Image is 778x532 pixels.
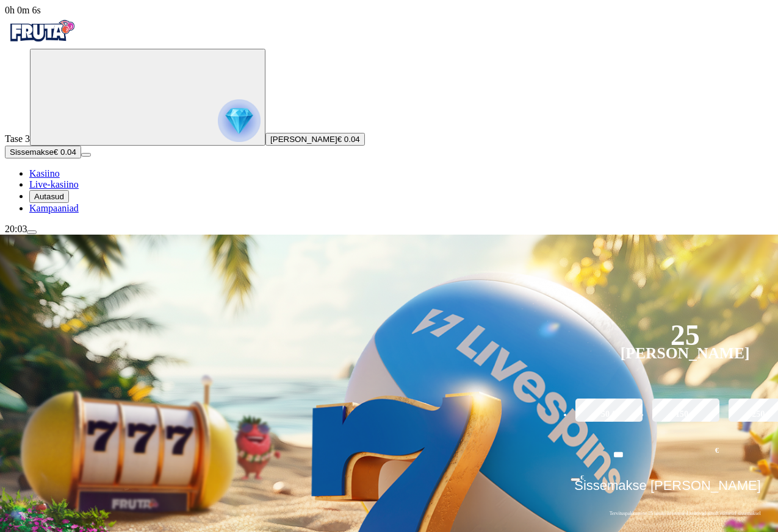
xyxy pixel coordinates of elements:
span: € 0.04 [54,147,76,157]
span: € [580,473,584,481]
img: Fruta [5,16,78,46]
button: [PERSON_NAME]€ 0.04 [265,133,365,146]
img: reward progress [218,99,261,142]
span: user session time [5,5,41,15]
label: 50 € [572,397,644,432]
span: Kasiino [29,168,60,179]
button: menu [27,230,37,234]
button: reward progress [30,49,265,146]
button: menu [81,153,91,157]
span: Sissemakse [PERSON_NAME] [574,478,761,502]
span: Tase 3 [5,133,30,144]
span: Sissemakse [10,147,54,157]
label: 150 € [649,397,721,432]
nav: Primary [5,16,773,214]
a: poker-chip iconLive-kasiino [29,179,79,190]
div: 25 [671,328,700,342]
div: [PERSON_NAME] [621,346,750,361]
a: diamond iconKasiino [29,168,60,179]
span: 20:03 [5,224,27,234]
span: Kampaaniad [29,203,79,213]
button: Sissemakseplus icon€ 0.04 [5,146,81,158]
a: gift-inverted iconKampaaniad [29,203,79,213]
button: reward iconAutasud [29,190,69,203]
span: € [715,445,719,456]
span: € 0.04 [337,135,360,144]
a: Fruta [5,38,78,48]
span: [PERSON_NAME] [270,135,337,144]
span: Live-kasiino [29,179,79,190]
span: Autasud [34,192,64,201]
